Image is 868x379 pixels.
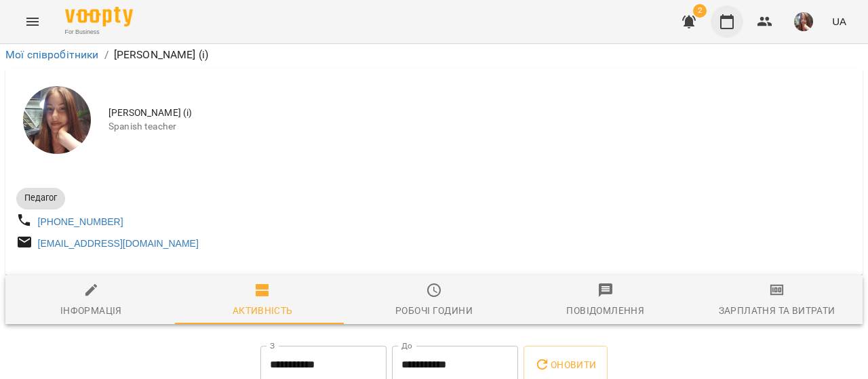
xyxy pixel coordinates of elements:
[104,47,108,63] li: /
[38,216,123,227] a: [PHONE_NUMBER]
[794,12,813,31] img: 0ee1f4be303f1316836009b6ba17c5c5.jpeg
[827,9,852,34] button: UA
[566,302,644,319] div: Повідомлення
[534,357,596,373] span: Оновити
[832,14,846,28] span: UA
[23,86,91,154] img: Михайлик Альона Михайлівна (і)
[108,120,852,134] span: Spanish teacher
[60,302,122,319] div: Інформація
[693,4,707,18] span: 2
[233,302,293,319] div: Активність
[108,106,852,120] span: [PERSON_NAME] (і)
[65,7,133,26] img: Voopty Logo
[16,192,65,204] span: Педагог
[5,47,863,63] nav: breadcrumb
[395,302,473,319] div: Робочі години
[114,47,209,63] p: [PERSON_NAME] (і)
[5,48,99,61] a: Мої співробітники
[38,238,199,249] a: [EMAIL_ADDRESS][DOMAIN_NAME]
[65,28,133,37] span: For Business
[16,5,49,38] button: Menu
[719,302,835,319] div: Зарплатня та Витрати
